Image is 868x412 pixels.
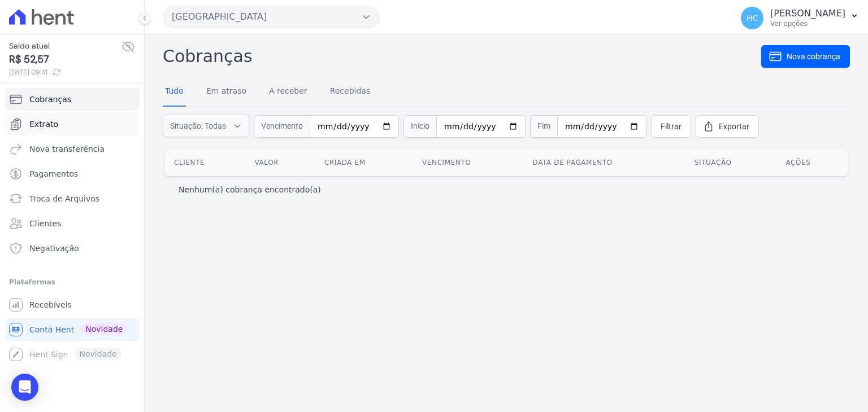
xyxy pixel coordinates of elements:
[163,77,186,107] a: Tudo
[328,77,373,107] a: Recebidas
[163,43,761,69] h2: Cobranças
[685,149,777,176] th: Situação
[5,163,140,185] a: Pagamentos
[11,374,38,401] div: Open Intercom Messenger
[163,6,380,28] button: [GEOGRAPHIC_DATA]
[5,212,140,235] a: Clientes
[9,40,121,52] span: Saldo atual
[524,149,685,176] th: Data de pagamento
[5,138,140,160] a: Nova transferência
[403,115,436,138] span: Início
[315,149,413,176] th: Criada em
[29,218,61,229] span: Clientes
[29,168,78,179] span: Pagamentos
[413,149,524,176] th: Vencimento
[9,67,121,77] span: [DATE] 09:41
[81,323,127,335] span: Novidade
[29,299,72,310] span: Recebíveis
[29,119,58,130] span: Extrato
[254,115,310,138] span: Vencimento
[696,115,759,138] a: Exportar
[29,243,79,254] span: Negativação
[5,237,140,260] a: Negativação
[29,324,74,335] span: Conta Hent
[530,115,557,138] span: Fim
[163,115,249,137] button: Situação: Todas
[9,275,135,289] div: Plataformas
[9,52,121,67] span: R$ 52,57
[29,143,105,155] span: Nova transferência
[204,77,249,107] a: Em atraso
[770,19,845,28] p: Ver opções
[5,293,140,316] a: Recebíveis
[719,121,749,132] span: Exportar
[170,120,226,132] span: Situação: Todas
[661,121,682,132] span: Filtrar
[179,184,321,195] p: Nenhum(a) cobrança encontrado(a)
[776,149,848,176] th: Ações
[787,51,840,62] span: Nova cobrança
[761,45,850,68] a: Nova cobrança
[267,77,310,107] a: A receber
[5,187,140,210] a: Troca de Arquivos
[165,149,246,176] th: Cliente
[747,14,758,22] span: HC
[5,88,140,111] a: Cobranças
[770,8,845,19] p: [PERSON_NAME]
[732,2,868,34] button: HC [PERSON_NAME] Ver opções
[651,115,691,138] a: Filtrar
[29,94,71,105] span: Cobranças
[5,113,140,135] a: Extrato
[5,318,140,341] a: Conta Hent Novidade
[29,193,99,204] span: Troca de Arquivos
[246,149,315,176] th: Valor
[9,88,135,366] nav: Sidebar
